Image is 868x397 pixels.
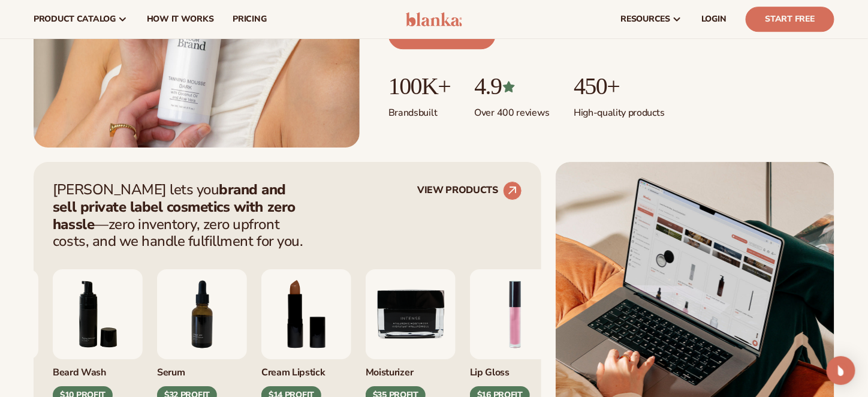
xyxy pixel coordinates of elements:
[261,359,351,379] div: Cream Lipstick
[388,73,450,100] p: 100K+
[388,100,450,119] p: Brands built
[53,180,296,234] strong: brand and sell private label cosmetics with zero hassle
[746,7,834,32] a: Start Free
[157,269,247,359] img: Collagen and retinol serum.
[470,359,560,379] div: Lip Gloss
[406,12,463,26] img: logo
[366,359,456,379] div: Moisturizer
[366,269,456,359] img: Moisturizer.
[574,73,664,100] p: 450+
[157,359,247,379] div: Serum
[233,14,266,24] span: pricing
[261,269,351,359] img: Luxury cream lipstick.
[574,100,664,119] p: High-quality products
[53,269,143,359] img: Foaming beard wash.
[474,73,550,100] p: 4.9
[417,181,522,200] a: VIEW PRODUCTS
[34,14,116,24] span: product catalog
[53,181,311,250] p: [PERSON_NAME] lets you —zero inventory, zero upfront costs, and we handle fulfillment for you.
[470,269,560,359] img: Pink lip gloss.
[621,14,670,24] span: resources
[53,359,143,379] div: Beard Wash
[474,100,550,119] p: Over 400 reviews
[701,14,727,24] span: LOGIN
[827,356,855,385] div: Open Intercom Messenger
[147,14,214,24] span: How It Works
